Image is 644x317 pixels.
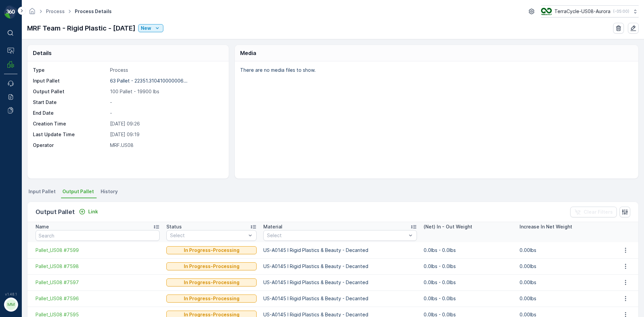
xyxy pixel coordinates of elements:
button: In Progress-Processing [166,278,257,286]
p: New [141,25,151,32]
p: Media [240,49,256,57]
p: In Progress-Processing [184,295,239,302]
p: - [110,110,222,116]
p: [DATE] 09:26 [110,120,222,127]
button: Link [76,208,101,216]
td: US-A0145 I Rigid Plastics & Beauty - Decanted [260,274,420,290]
p: In Progress-Processing [184,263,239,270]
a: Pallet_US08 #7597 [36,279,160,286]
span: Process Details [73,8,113,15]
button: In Progress-Processing [166,295,257,303]
p: Select [170,232,246,239]
p: Select [267,232,406,239]
p: Status [166,223,182,230]
td: 0.0lbs - 0.0lbs [420,258,517,274]
p: Creation Time [33,120,107,127]
p: End Date [33,110,107,116]
p: Clear Filters [584,209,613,215]
button: New [138,24,163,32]
img: logo [4,5,17,19]
p: There are no media files to show. [240,67,631,73]
p: Details [33,49,52,57]
p: Process [110,67,222,73]
p: Output Pallet [33,88,107,95]
a: Homepage [29,10,36,16]
p: 100 Pallet - 19900 lbs [110,88,222,95]
p: Increase In Net Weight [520,223,572,230]
a: Pallet_US08 #7599 [36,247,160,254]
span: v 1.48.1 [4,292,17,296]
p: In Progress-Processing [184,279,239,286]
td: 0.00lbs [516,258,612,274]
p: Name [36,223,49,230]
p: Last Update Time [33,131,107,138]
p: Input Pallet [33,77,107,84]
p: In Progress-Processing [184,247,239,254]
button: TerraCycle-US08-Aurora(-05:00) [541,5,639,17]
p: Start Date [33,99,107,106]
p: TerraCycle-US08-Aurora [554,8,610,15]
p: Link [88,208,98,215]
input: Search [36,230,160,241]
td: US-A0145 I Rigid Plastics & Beauty - Decanted [260,242,420,258]
button: MM [4,298,17,312]
span: History [101,188,118,195]
td: US-A0145 I Rigid Plastics & Beauty - Decanted [260,258,420,274]
span: Input Pallet [29,188,56,195]
a: Pallet_US08 #7596 [36,295,160,302]
p: MRF Team - Rigid Plastic - [DATE] [27,23,136,33]
td: US-A0145 I Rigid Plastics & Beauty - Decanted [260,290,420,307]
p: (Net) In - Out Weight [424,223,472,230]
td: 0.0lbs - 0.0lbs [420,274,517,290]
p: Output Pallet [36,207,75,217]
td: 0.0lbs - 0.0lbs [420,242,517,258]
p: Operator [33,142,107,149]
span: Output Pallet [62,188,94,195]
p: [DATE] 09:19 [110,131,222,138]
a: Pallet_US08 #7598 [36,263,160,270]
button: Clear Filters [570,207,617,217]
td: 0.00lbs [516,242,612,258]
p: - [110,99,222,106]
td: 0.00lbs [516,290,612,307]
button: In Progress-Processing [166,262,257,270]
button: In Progress-Processing [166,246,257,254]
a: Process [46,8,65,14]
img: image_ci7OI47.png [541,8,552,15]
p: MRF.US08 [110,142,222,149]
div: MM [6,299,16,310]
td: 0.00lbs [516,274,612,290]
p: Type [33,67,107,73]
td: 0.0lbs - 0.0lbs [420,290,517,307]
p: 63 Pallet - 22351.310410000006... [110,78,187,84]
p: ( -05:00 ) [613,9,629,14]
p: Material [263,223,282,230]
